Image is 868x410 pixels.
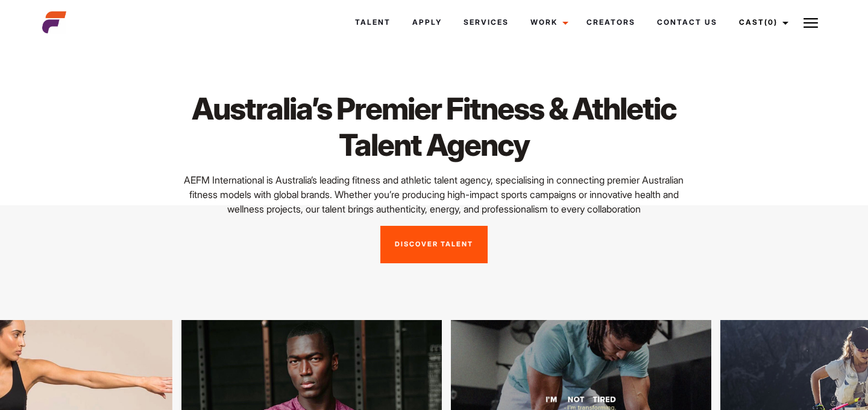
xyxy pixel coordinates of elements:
[401,6,453,39] a: Apply
[804,16,818,30] img: Burger icon
[42,10,66,34] img: cropped-aefm-brand-fav-22-square.png
[344,6,401,39] a: Talent
[175,173,693,216] p: AEFM International is Australia’s leading fitness and athletic talent agency, specialising in con...
[380,226,488,263] a: Discover Talent
[646,6,728,39] a: Contact Us
[453,6,520,39] a: Services
[520,6,576,39] a: Work
[576,6,646,39] a: Creators
[175,91,693,163] h1: Australia’s Premier Fitness & Athletic Talent Agency
[764,18,778,27] span: (0)
[728,6,796,39] a: Cast(0)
